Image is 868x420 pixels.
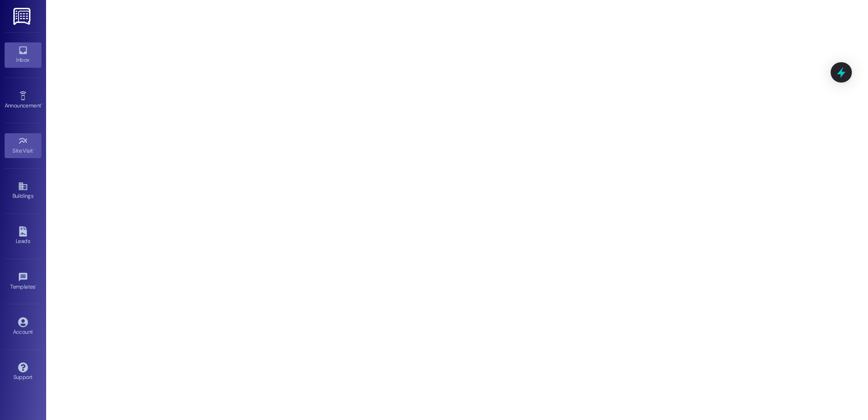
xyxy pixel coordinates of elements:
[5,360,41,385] a: Support
[5,314,41,339] a: Account
[33,146,35,153] span: •
[5,133,41,158] a: Site Visit •
[41,101,42,107] span: •
[13,8,32,25] img: ResiDesk Logo
[35,282,37,289] span: •
[5,269,41,294] a: Templates •
[5,224,41,248] a: Leads
[5,178,41,203] a: Buildings
[5,42,41,67] a: Inbox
